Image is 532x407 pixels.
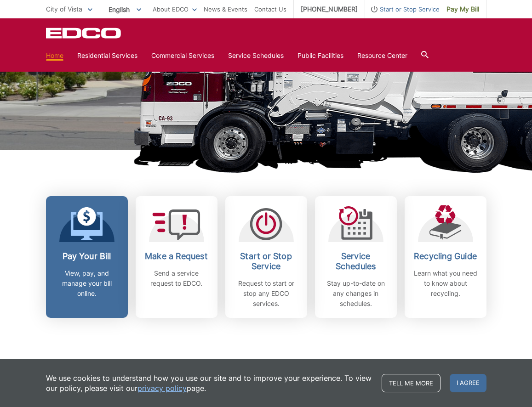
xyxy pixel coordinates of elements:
[46,51,63,61] a: Home
[315,196,397,318] a: Service Schedules Stay up-to-date on any changes in schedules.
[143,251,211,261] h2: Make a Request
[151,51,214,61] a: Commercial Services
[450,374,486,392] span: I agree
[228,51,284,61] a: Service Schedules
[102,2,148,17] span: English
[46,196,128,318] a: Pay Your Bill View, pay, and manage your bill online.
[322,251,390,271] h2: Service Schedules
[46,28,122,39] a: EDCD logo. Return to the homepage.
[137,383,187,393] a: privacy policy
[53,268,121,299] p: View, pay, and manage your bill online.
[232,251,300,271] h2: Start or Stop Service
[46,5,82,13] span: City of Vista
[405,196,486,318] a: Recycling Guide Learn what you need to know about recycling.
[412,268,480,299] p: Learn what you need to know about recycling.
[412,251,480,261] h2: Recycling Guide
[297,51,343,61] a: Public Facilities
[77,51,137,61] a: Residential Services
[204,4,247,14] a: News & Events
[46,373,372,393] p: We use cookies to understand how you use our site and to improve your experience. To view our pol...
[153,4,197,14] a: About EDCO
[143,268,211,288] p: Send a service request to EDCO.
[322,278,390,309] p: Stay up-to-date on any changes in schedules.
[53,251,121,261] h2: Pay Your Bill
[382,374,440,392] a: Tell me more
[232,278,300,309] p: Request to start or stop any EDCO services.
[446,4,479,14] span: Pay My Bill
[357,51,407,61] a: Resource Center
[136,196,217,318] a: Make a Request Send a service request to EDCO.
[254,4,286,14] a: Contact Us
